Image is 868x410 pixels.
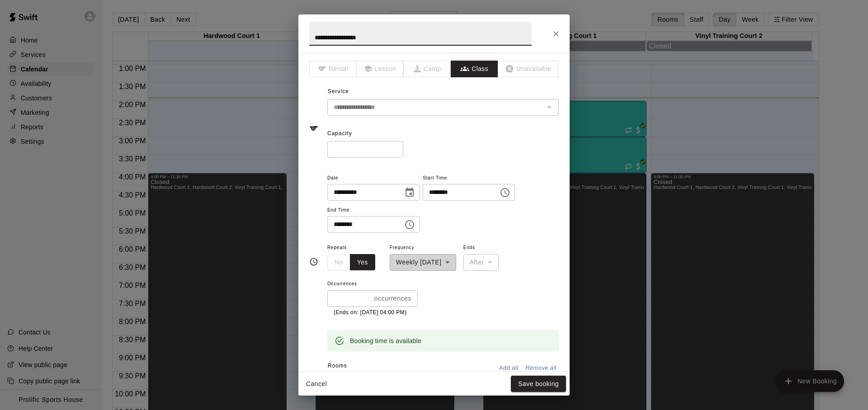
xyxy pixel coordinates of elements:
div: outlined button group [327,254,375,271]
div: After [463,254,499,271]
span: The type of an existing booking cannot be changed [404,61,451,77]
span: The type of an existing booking cannot be changed [357,61,404,77]
span: Repeats [327,242,382,254]
span: Occurrences [327,278,418,290]
button: Close [548,26,564,42]
p: (Ends on: [DATE] 04:00 PM) [334,308,411,317]
svg: Timing [309,257,318,266]
button: Choose time, selected time is 3:00 PM [496,184,514,202]
button: Choose time, selected time is 4:00 PM [401,216,419,234]
button: Save booking [511,376,566,392]
button: Remove all [523,361,559,375]
span: Rooms [328,363,347,369]
div: The service of an existing booking cannot be changed [327,99,559,116]
button: Yes [350,254,375,271]
button: Cancel [302,376,331,392]
span: End Time [327,204,420,217]
svg: Service [309,124,318,133]
span: Date [327,172,420,184]
span: Capacity [327,130,352,137]
p: occurrences [374,294,411,303]
button: Add all [494,361,523,375]
span: Service [328,88,349,94]
span: The type of an existing booking cannot be changed [498,61,559,77]
span: The type of an existing booking cannot be changed [309,61,357,77]
span: Ends [463,242,499,254]
span: Frequency [390,242,456,254]
div: Booking time is available [350,333,421,349]
button: Class [451,61,498,77]
span: Start Time [423,172,515,184]
button: Choose date, selected date is Aug 15, 2025 [401,184,419,202]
